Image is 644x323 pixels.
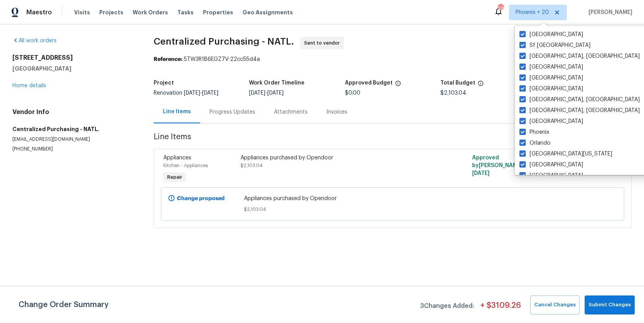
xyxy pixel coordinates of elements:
[519,52,640,60] label: [GEOGRAPHIC_DATA], [GEOGRAPHIC_DATA]
[519,161,583,169] label: [GEOGRAPHIC_DATA]
[163,155,191,161] span: Appliances
[244,195,542,202] span: Appliances purchased by Opendoor
[184,90,200,96] span: [DATE]
[241,163,263,168] span: $2,103.04
[326,108,347,116] div: Invoices
[74,9,90,16] span: Visits
[203,9,233,16] span: Properties
[12,108,135,116] h4: Vendor Info
[12,54,135,62] h2: [STREET_ADDRESS]
[274,108,308,116] div: Attachments
[478,80,484,90] span: The total cost of line items that have been proposed by Opendoor. This sum includes line items th...
[519,41,590,49] label: Sf [GEOGRAPHIC_DATA]
[154,133,590,147] span: Line Items
[164,173,185,181] span: Repair
[519,85,583,93] label: [GEOGRAPHIC_DATA]
[184,90,218,96] span: -
[154,80,174,86] h5: Project
[519,74,583,82] label: [GEOGRAPHIC_DATA]
[12,125,135,133] h5: Centralized Purchasing - NATL.
[249,90,284,96] span: -
[304,39,343,47] span: Sent to vendor
[519,31,583,38] label: [GEOGRAPHIC_DATA]
[440,90,466,96] span: $2,103.04
[440,80,475,86] h5: Total Budget
[395,80,401,90] span: The total cost of line items that have been approved by both Opendoor and the Trade Partner. This...
[345,90,360,96] span: $0.00
[585,9,632,16] span: [PERSON_NAME]
[249,90,265,96] span: [DATE]
[519,117,583,125] label: [GEOGRAPHIC_DATA]
[519,63,583,71] label: [GEOGRAPHIC_DATA]
[249,80,305,86] h5: Work Order Timeline
[163,108,191,116] div: Line Items
[177,196,225,201] b: Change proposed
[519,128,549,136] label: Phoenix
[516,9,549,16] span: Phoenix + 20
[154,55,632,63] div: 5TW3R1B6EGZ7V-22cc55d4a
[177,10,194,15] span: Tasks
[519,150,612,158] label: [GEOGRAPHIC_DATA][US_STATE]
[498,5,503,12] div: 332
[472,155,530,176] span: Approved by [PERSON_NAME] on
[519,96,640,104] label: [GEOGRAPHIC_DATA], [GEOGRAPHIC_DATA]
[519,107,640,114] label: [GEOGRAPHIC_DATA], [GEOGRAPHIC_DATA]
[133,9,168,16] span: Work Orders
[519,139,551,147] label: Orlando
[472,171,490,176] span: [DATE]
[163,163,208,168] span: Kitchen - Appliances
[242,9,293,16] span: Geo Assignments
[345,80,393,86] h5: Approved Budget
[154,37,294,46] span: Centralized Purchasing - NATL.
[26,9,52,16] span: Maestro
[12,38,57,43] a: All work orders
[154,57,182,62] b: Reference:
[519,172,583,180] label: [GEOGRAPHIC_DATA]
[12,83,46,88] a: Home details
[209,108,255,116] div: Progress Updates
[241,154,429,162] div: Appliances purchased by Opendoor
[267,90,284,96] span: [DATE]
[202,90,218,96] span: [DATE]
[12,136,135,143] p: [EMAIL_ADDRESS][DOMAIN_NAME]
[244,206,542,213] span: $2,103.04
[12,65,135,73] h5: [GEOGRAPHIC_DATA]
[99,9,123,16] span: Projects
[154,90,218,96] span: Renovation
[12,146,135,152] p: [PHONE_NUMBER]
